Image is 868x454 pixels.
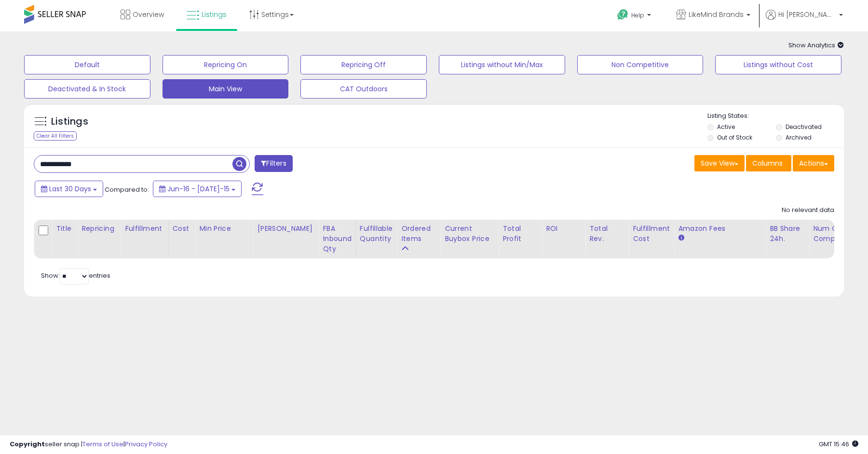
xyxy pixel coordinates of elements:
a: Help [610,1,661,31]
div: Fulfillment Cost [633,224,670,244]
span: Show: entries [41,271,110,280]
button: Main View [163,79,289,99]
span: Hi [PERSON_NAME] [778,10,836,19]
div: Title [56,224,73,234]
div: Ordered Items [401,224,436,244]
span: Compared to: [105,185,149,194]
div: ROI [546,224,581,234]
div: No relevant data [782,206,834,215]
a: Hi [PERSON_NAME] [766,10,843,31]
div: Total Rev. [589,224,624,244]
label: Active [717,123,735,131]
div: Clear All Filters [34,131,77,141]
h5: Listings [51,115,88,128]
button: Save View [694,155,745,171]
span: Help [631,11,644,19]
div: Cost [173,224,191,234]
span: Last 30 Days [49,184,91,194]
label: Deactivated [786,123,822,131]
div: BB Share 24h. [770,224,805,244]
p: Listing States: [707,112,843,121]
div: Min Price [199,224,249,234]
span: Show Analytics [788,41,844,50]
button: CAT Outdoors [300,79,427,99]
div: FBA inbound Qty [323,224,352,254]
button: Filters [255,155,292,172]
div: Num of Comp. [813,224,848,244]
button: Last 30 Days [35,181,103,197]
button: Non Competitive [577,55,704,74]
span: Columns [752,158,783,168]
button: Columns [746,155,791,171]
span: Jun-16 - [DATE]-15 [167,184,230,194]
div: Amazon Fees [678,224,761,234]
button: Deactivated & In Stock [24,79,150,99]
button: Listings without Cost [715,55,841,74]
div: Fulfillment [125,224,164,234]
i: Get Help [617,9,629,21]
button: Repricing On [163,55,289,74]
button: Listings without Min/Max [439,55,565,74]
button: Repricing Off [300,55,427,74]
span: LikeMind Brands [689,10,744,19]
div: Total Profit [502,224,538,244]
div: [PERSON_NAME] [257,224,314,234]
span: Overview [133,10,164,19]
label: Archived [786,133,812,142]
button: Jun-16 - [DATE]-15 [153,181,242,197]
div: Fulfillable Quantity [360,224,393,244]
button: Actions [793,155,834,171]
span: Listings [202,10,227,19]
small: Amazon Fees. [678,234,684,242]
div: Current Buybox Price [445,224,494,244]
div: Repricing [81,224,117,234]
button: Default [24,55,150,74]
label: Out of Stock [717,133,752,142]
